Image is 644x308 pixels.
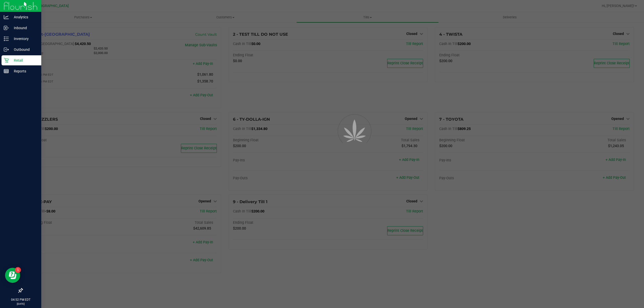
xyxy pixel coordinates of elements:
[9,68,39,74] p: Reports
[5,268,20,283] iframe: Resource center
[9,47,39,53] p: Outbound
[4,36,9,41] inline-svg: Inventory
[15,267,21,273] iframe: Resource center unread badge
[2,302,39,306] p: [DATE]
[9,57,39,63] p: Retail
[9,25,39,31] p: Inbound
[2,297,39,302] p: 04:52 PM EDT
[9,36,39,42] p: Inventory
[4,25,9,30] inline-svg: Inbound
[9,14,39,20] p: Analytics
[4,47,9,52] inline-svg: Outbound
[4,69,9,74] inline-svg: Reports
[4,58,9,63] inline-svg: Retail
[4,15,9,20] inline-svg: Analytics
